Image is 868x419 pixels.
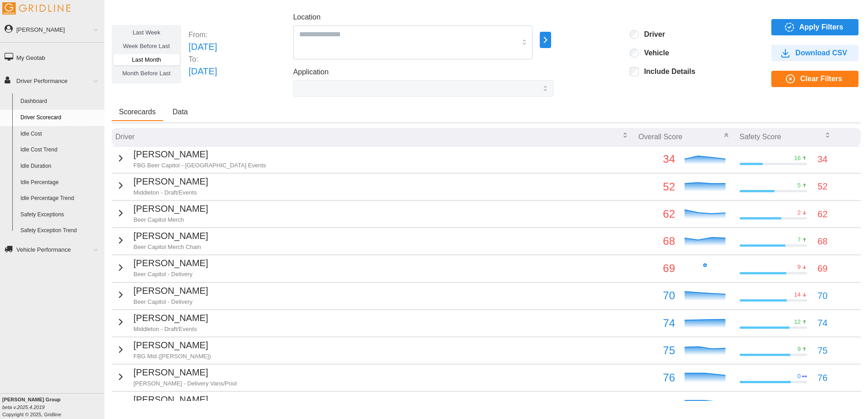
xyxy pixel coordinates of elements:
[2,2,70,15] img: Gridline
[638,205,675,223] p: 62
[293,12,321,23] label: Location
[133,352,211,361] p: FBG Mid ([PERSON_NAME])
[2,404,44,410] i: beta v.2025.4.2019
[173,108,188,116] span: Data
[638,396,675,414] p: 77
[638,260,675,277] p: 69
[188,64,217,78] p: [DATE]
[119,108,156,116] span: Scorecards
[794,291,800,299] p: 14
[798,236,801,244] p: 7
[638,315,675,332] p: 74
[818,234,828,248] p: 68
[771,45,858,61] button: Download CSV
[740,132,781,142] p: Safety Score
[188,40,217,54] p: [DATE]
[133,380,237,388] p: [PERSON_NAME] - Delivery Vans/Pool
[133,338,211,352] p: [PERSON_NAME]
[115,393,214,415] button: [PERSON_NAME]Middleton - Delivery Vans/Pool
[16,223,104,239] a: Safety Exception Trend
[16,175,104,191] a: Idle Percentage
[133,175,208,189] p: [PERSON_NAME]
[798,209,801,217] p: 2
[799,19,843,35] span: Apply Filters
[638,132,682,142] p: Overall Score
[133,365,237,380] p: [PERSON_NAME]
[771,71,858,87] button: Clear Filters
[123,43,170,49] span: Week Before Last
[133,270,208,278] p: Beer Capitol - Delivery
[798,345,801,353] p: 9
[133,256,208,270] p: [PERSON_NAME]
[115,256,208,278] button: [PERSON_NAME]Beer Capitol - Delivery
[818,344,828,358] p: 75
[16,126,104,142] a: Idle Cost
[818,152,828,166] p: 34
[639,49,669,58] label: Vehicle
[818,371,828,385] p: 76
[133,325,208,333] p: Middleton - Draft/Events
[795,45,847,61] span: Download CSV
[133,311,208,325] p: [PERSON_NAME]
[638,233,675,250] p: 68
[818,262,828,276] p: 69
[133,147,266,161] p: [PERSON_NAME]
[115,338,211,361] button: [PERSON_NAME]FBG Mid ([PERSON_NAME])
[115,147,266,170] button: [PERSON_NAME]FBG Beer Capitol - [GEOGRAPHIC_DATA] Events
[115,175,208,197] button: [PERSON_NAME]Middleton - Draft/Events
[115,311,208,333] button: [PERSON_NAME]Middleton - Draft/Events
[133,298,208,306] p: Beer Capitol - Delivery
[115,229,208,251] button: [PERSON_NAME]Beer Capitol Merch Chain
[638,369,675,386] p: 76
[638,287,675,304] p: 70
[16,110,104,126] a: Driver Scorecard
[132,56,161,63] span: Last Month
[800,71,842,87] span: Clear Filters
[133,243,208,251] p: Beer Capitol Merch Chain
[133,202,208,216] p: [PERSON_NAME]
[638,151,675,168] p: 34
[115,202,208,224] button: [PERSON_NAME]Beer Capitol Merch
[133,216,208,224] p: Beer Capitol Merch
[123,70,171,77] span: Month Before Last
[818,289,828,303] p: 70
[818,316,828,330] p: 74
[188,29,217,40] p: From:
[818,180,828,194] p: 52
[133,229,208,243] p: [PERSON_NAME]
[115,284,208,306] button: [PERSON_NAME]Beer Capitol - Delivery
[639,30,665,39] label: Driver
[16,93,104,110] a: Dashboard
[293,67,329,78] label: Application
[2,397,60,402] b: [PERSON_NAME] Group
[798,181,801,190] p: 5
[798,400,801,408] p: 0
[133,29,160,36] span: Last Week
[798,263,801,271] p: 9
[794,154,800,162] p: 16
[798,372,801,380] p: 0
[16,207,104,223] a: Safety Exceptions
[639,67,695,76] label: Include Details
[188,54,217,64] p: To:
[16,190,104,207] a: Idle Percentage Trend
[638,342,675,359] p: 75
[818,207,828,221] p: 62
[2,396,104,418] div: Copyright © 2025, Gridline
[133,393,214,407] p: [PERSON_NAME]
[115,132,135,142] p: Driver
[133,189,208,197] p: Middleton - Draft/Events
[818,398,828,412] p: 77
[771,19,858,35] button: Apply Filters
[115,365,237,388] button: [PERSON_NAME][PERSON_NAME] - Delivery Vans/Pool
[794,318,800,326] p: 12
[133,284,208,298] p: [PERSON_NAME]
[133,161,266,170] p: FBG Beer Capitol - [GEOGRAPHIC_DATA] Events
[16,158,104,175] a: Idle Duration
[638,178,675,195] p: 52
[16,142,104,158] a: Idle Cost Trend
